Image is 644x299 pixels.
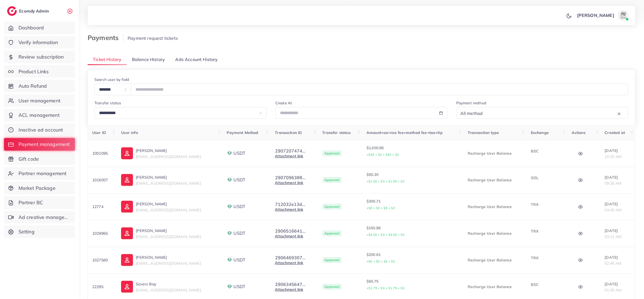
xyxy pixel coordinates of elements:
[366,153,399,157] small: +$45 + $0 + $45 + $0
[227,204,232,209] img: payment
[19,170,67,177] span: Partner management
[618,110,621,117] button: Clear Selected
[7,6,50,16] a: logoEcomdy Admin
[275,180,303,185] a: Attachment link
[132,56,165,63] span: Balance History
[322,130,351,135] span: Transfer status
[136,174,201,181] p: [PERSON_NAME]
[227,177,232,183] img: payment
[92,257,112,263] p: 1027560
[234,177,246,183] span: USDT
[531,201,563,208] p: TRX
[4,211,75,224] a: Ad creative management
[605,234,622,239] span: 03:11 AM
[605,208,622,212] span: 04:40 AM
[485,109,617,118] input: Search for option
[366,171,459,185] p: $50.20
[19,97,60,104] span: User management
[605,261,622,266] span: 02:46 AM
[19,199,43,206] span: Partner BC
[275,287,303,292] a: Attachment link
[136,234,201,239] span: [EMAIL_ADDRESS][DOMAIN_NAME]
[4,22,75,34] a: Dashboard
[531,255,563,261] p: TRX
[366,130,443,135] span: Amount+service fee+method fee+tax+tip
[136,281,201,287] p: Savers Bay
[4,196,75,209] a: Partner BC
[366,260,395,263] small: +$6 + $0 + $6 + $0
[94,100,121,106] label: Transfer status
[136,254,201,261] p: [PERSON_NAME]
[322,150,342,156] span: Approved
[4,138,75,151] a: Payment management
[136,261,201,266] span: [EMAIL_ADDRESS][DOMAIN_NAME]
[136,227,201,234] p: [PERSON_NAME]
[19,228,35,235] span: Setting
[456,100,486,106] label: Payment method
[322,284,342,290] span: Approved
[19,83,47,90] span: Auto Refund
[531,281,563,288] p: BSC
[366,225,459,238] p: $150.86
[468,257,522,263] p: Recharge User Balance
[275,282,306,287] button: 2906345647...
[577,12,614,19] p: [PERSON_NAME]
[275,234,303,239] a: Attachment link
[121,254,133,266] img: ic-user-info.36bf1079.svg
[366,179,405,183] small: +$1.50 + $0 + $1.50 + $0
[275,100,292,106] label: Create At
[605,174,631,181] p: [DATE]
[322,257,342,263] span: Approved
[531,175,563,181] p: SOL
[234,230,246,236] span: USDT
[92,203,112,210] p: 12774
[92,283,112,290] p: 22295
[92,130,106,135] span: User ID
[4,124,75,136] a: Inactive ad account
[322,177,342,183] span: Approved
[4,182,75,194] a: Market Package
[275,202,306,207] button: 712032e13d...
[227,151,232,156] img: payment
[275,148,306,153] button: 2907207474...
[19,185,56,192] span: Market Package
[92,230,112,237] p: 1029965
[175,56,218,63] span: Ads Account History
[275,255,306,260] button: 2906469307...
[531,228,563,234] p: TRX
[366,251,459,265] p: $200.61
[605,201,631,207] p: [DATE]
[275,175,306,180] button: 2907096388...
[468,150,522,157] p: Recharge User Balance
[234,150,246,156] span: USDT
[19,53,64,60] span: Review subscription
[366,198,459,211] p: $300.71
[605,147,631,154] p: [DATE]
[366,278,459,291] p: $60.75
[459,109,484,118] span: All method
[4,109,75,121] a: ACL management
[136,208,201,212] span: [EMAIL_ADDRESS][DOMAIN_NAME]
[19,141,70,148] span: Payment management
[19,39,58,46] span: Verify information
[234,283,246,290] span: USDT
[136,201,201,207] p: [PERSON_NAME]
[468,230,522,237] p: Recharge User Balance
[128,35,178,41] span: Payment request tickets
[468,130,499,135] span: Transaction type
[366,286,405,290] small: +$1.79 + $0 + $1.79 + $0
[19,68,49,75] span: Product Links
[136,147,201,154] p: [PERSON_NAME]
[605,181,622,186] span: 09:26 AM
[618,10,629,21] img: avatar
[121,130,138,135] span: User info
[88,34,123,42] h3: Payments
[605,227,631,234] p: [DATE]
[227,231,232,236] img: payment
[234,257,246,263] span: USDT
[468,177,522,183] p: Recharge User Balance
[227,284,232,289] img: payment
[121,281,133,293] img: ic-user-info.36bf1079.svg
[4,80,75,92] a: Auto Refund
[19,155,39,163] span: Gift code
